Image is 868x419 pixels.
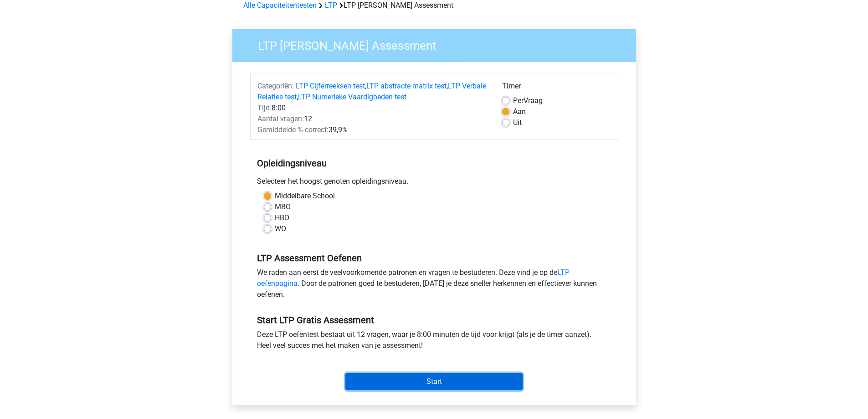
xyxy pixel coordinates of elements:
span: Categoriën: [257,82,294,90]
div: We raden aan eerst de veelvoorkomende patronen en vragen te bestuderen. Deze vind je op de . Door... [250,267,618,304]
span: Aantal vragen: [257,114,304,123]
a: LTP abstracte matrix test [366,82,447,90]
a: LTP [325,1,337,10]
a: LTP Numerieke Vaardigheden test [298,93,406,101]
label: Uit [513,117,522,128]
span: Tijd: [257,103,272,112]
h5: Opleidingsniveau [257,154,611,172]
div: Timer [502,81,611,95]
label: Vraag [513,95,543,106]
label: MBO [275,202,291,212]
a: LTP Cijferreeksen test [296,82,365,90]
a: Alle Capaciteitentesten [243,1,317,10]
span: Gemiddelde % correct: [257,125,329,134]
div: Deze LTP oefentest bestaat uit 12 vragen, waar je 8:00 minuten de tijd voor krijgt (als je de tim... [250,329,618,355]
label: WO [275,223,286,234]
span: Per [513,96,524,105]
div: 39,9% [251,124,495,135]
div: 8:00 [251,103,495,114]
h3: LTP [PERSON_NAME] Assessment [247,35,629,53]
h5: Start LTP Gratis Assessment [257,315,611,326]
div: , , , [251,81,495,103]
label: Middelbare School [275,191,335,202]
div: Selecteer het hoogst genoten opleidingsniveau. [250,176,618,191]
label: HBO [275,212,289,223]
h5: LTP Assessment Oefenen [257,253,611,264]
input: Start [345,373,523,390]
label: Aan [513,106,526,117]
div: 12 [251,114,495,124]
